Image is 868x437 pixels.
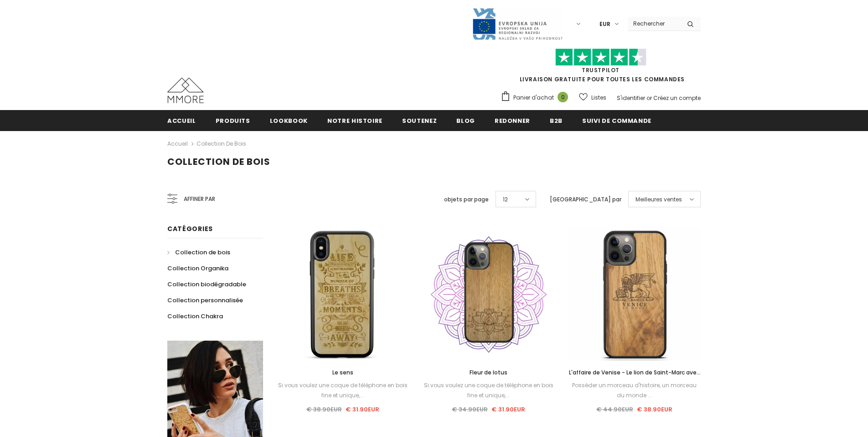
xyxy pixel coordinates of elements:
a: Collection biodégradable [167,276,246,292]
a: Accueil [167,110,196,131]
span: 0 [558,92,568,102]
span: € 38.90EUR [637,405,672,414]
a: Collection de bois [196,140,246,147]
a: Accueil [167,138,188,149]
a: Créez un compte [653,94,701,102]
span: Fleur de lotus [470,369,507,376]
span: € 34.90EUR [452,405,488,414]
img: Faites confiance aux étoiles pilotes [555,48,646,66]
span: Collection de bois [167,155,270,168]
span: Le sens [332,369,353,376]
div: Si vous voulez une coque de téléphone en bois fine et unique,... [423,380,555,400]
span: € 31.90EUR [491,405,525,414]
span: Collection de bois [175,248,230,257]
span: Lookbook [270,116,308,125]
span: Affiner par [184,194,215,204]
span: 12 [503,195,508,204]
a: Produits [216,110,250,131]
span: Panier d'achat [513,93,554,102]
span: Catégories [167,224,213,233]
a: B2B [550,110,563,131]
span: or [646,94,652,102]
a: Javni Razpis [472,20,563,27]
label: [GEOGRAPHIC_DATA] par [550,195,621,204]
a: Le sens [277,368,409,378]
span: soutenez [402,116,437,125]
span: Notre histoire [327,116,382,125]
span: Accueil [167,116,196,125]
a: Listes [579,90,606,105]
span: Listes [591,93,606,102]
a: Collection personnalisée [167,292,243,308]
label: objets par page [444,195,489,204]
img: Javni Razpis [472,7,563,41]
a: TrustPilot [582,66,620,74]
a: Suivi de commande [582,110,651,131]
a: Redonner [495,110,530,131]
a: Lookbook [270,110,308,131]
span: € 38.90EUR [306,405,342,414]
span: Produits [216,116,250,125]
a: L'affaire de Venise - Le lion de Saint-Marc avec le lettrage [568,368,701,378]
span: € 44.90EUR [596,405,633,414]
a: Blog [456,110,475,131]
span: L'affaire de Venise - Le lion de Saint-Marc avec le lettrage [569,369,701,386]
span: B2B [550,116,563,125]
span: Blog [456,116,475,125]
span: EUR [599,20,610,29]
span: Suivi de commande [582,116,651,125]
span: Collection Chakra [167,312,223,321]
span: Redonner [495,116,530,125]
a: Panier d'achat 0 [501,91,573,105]
a: Fleur de lotus [423,368,555,378]
span: € 31.90EUR [346,405,379,414]
span: Collection biodégradable [167,280,246,289]
span: LIVRAISON GRATUITE POUR TOUTES LES COMMANDES [501,53,701,83]
a: Collection Chakra [167,308,223,324]
a: Notre histoire [327,110,382,131]
div: Posséder un morceau d'histoire, un morceau du monde ... [568,380,701,400]
img: Cas MMORE [167,78,204,103]
a: soutenez [402,110,437,131]
a: Collection Organika [167,260,228,276]
div: Si vous voulez une coque de téléphone en bois fine et unique,... [277,380,409,400]
span: Collection Organika [167,264,228,273]
span: Meilleures ventes [635,195,682,204]
input: Search Site [628,17,680,30]
span: Collection personnalisée [167,296,243,305]
a: Collection de bois [167,244,230,260]
a: S'identifier [617,94,645,102]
